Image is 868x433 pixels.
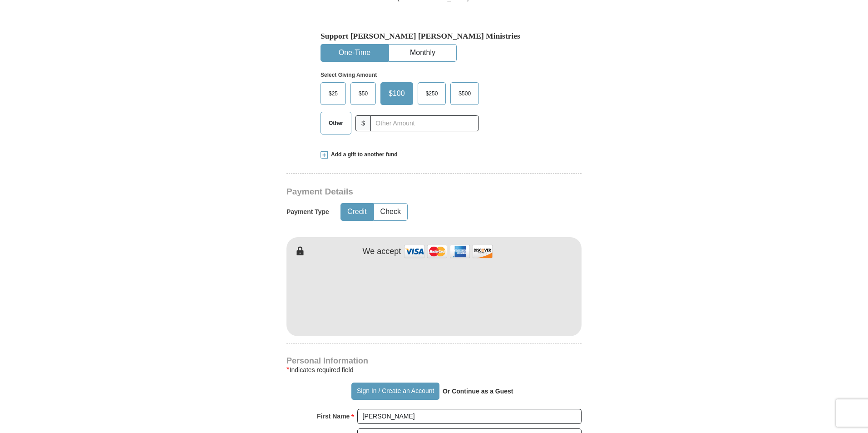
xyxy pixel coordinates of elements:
button: One-Time [321,45,388,61]
span: $500 [454,87,475,100]
strong: First Name [317,410,350,423]
button: Check [374,204,407,220]
div: Indicates required field [286,364,582,375]
span: $25 [324,87,342,100]
h4: Personal Information [286,357,582,364]
span: Add a gift to another fund [328,151,398,159]
h5: Support [PERSON_NAME] [PERSON_NAME] Ministries [321,31,547,41]
h4: We accept [363,247,401,257]
span: Other [324,116,348,130]
span: $50 [354,87,372,100]
button: Credit [341,204,373,220]
strong: Or Continue as a Guest [443,388,513,395]
strong: Select Giving Amount [321,72,377,78]
h5: Payment Type [286,208,329,216]
h3: Payment Details [286,187,518,197]
span: $100 [384,87,409,100]
img: credit cards accepted [403,242,494,261]
input: Other Amount [370,115,479,131]
span: $ [355,115,371,131]
button: Monthly [389,45,456,61]
span: $250 [421,87,443,100]
button: Sign In / Create an Account [351,383,439,400]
